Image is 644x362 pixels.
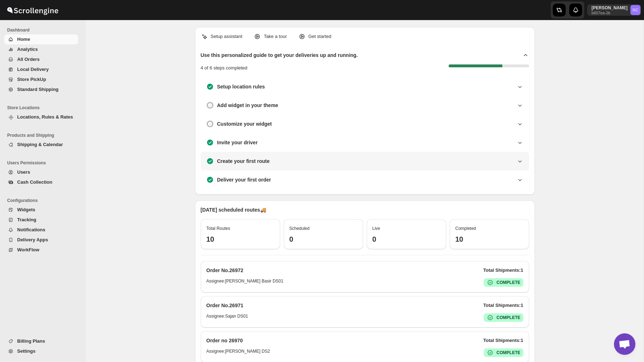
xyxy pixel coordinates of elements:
span: Users [17,169,30,175]
text: RC [633,8,638,12]
span: Users Permissions [7,160,81,166]
h3: Customize your widget [217,120,272,127]
span: Store Locations [7,105,81,111]
span: Cash Collection [17,179,52,185]
h6: Assignee: Sajan DS01 [206,313,248,322]
h2: Order no 26970 [206,337,243,344]
button: Widgets [4,205,78,215]
span: Local Delivery [17,67,49,72]
button: Cash Collection [4,177,78,187]
button: Billing Plans [4,336,78,346]
span: Total Routes [206,226,230,231]
p: 4 of 6 steps completed [201,64,248,72]
span: Configurations [7,198,81,203]
button: All Orders [4,54,78,64]
h3: 10 [206,235,274,243]
button: User menu [587,4,641,16]
span: Live [372,226,380,231]
button: Tracking [4,215,78,225]
span: Notifications [17,227,45,232]
p: [PERSON_NAME] [591,5,628,11]
h2: Order No.26971 [206,302,244,309]
p: Take a tour [264,33,287,40]
h6: Assignee: [PERSON_NAME] DS2 [206,348,270,357]
span: Tracking [17,217,36,222]
h2: Order No.26972 [206,267,244,274]
p: Total Shipments: 1 [483,337,523,344]
h3: Deliver your first order [217,176,271,183]
span: Store PickUp [17,77,46,82]
h3: 0 [372,235,440,243]
button: Notifications [4,225,78,235]
img: ScrollEngine [6,1,59,19]
p: b607ea-2b [591,11,628,15]
span: WorkFlow [17,247,39,252]
button: Home [4,34,78,44]
span: Locations, Rules & Rates [17,114,73,120]
button: WorkFlow [4,245,78,255]
h3: 0 [289,235,357,243]
span: Standard Shipping [17,87,59,92]
span: Billing Plans [17,338,45,344]
button: Locations, Rules & Rates [4,112,78,122]
span: Shipping & Calendar [17,142,63,147]
span: Dashboard [7,27,81,33]
b: COMPLETE [497,350,521,355]
span: Scheduled [289,226,310,231]
span: Completed [455,226,476,231]
p: [DATE] scheduled routes 🚚 [201,206,529,213]
p: Get started [308,33,331,40]
span: Products and Shipping [7,132,81,138]
span: Analytics [17,47,38,52]
b: COMPLETE [497,280,521,285]
h3: Setup location rules [217,83,265,90]
span: Rahul Chopra [630,5,640,15]
a: Open chat [614,333,635,355]
span: Home [17,37,30,42]
h3: 10 [455,235,523,243]
span: Widgets [17,207,35,212]
h3: Add widget in your theme [217,102,278,109]
h2: Use this personalized guide to get your deliveries up and running. [201,52,358,59]
span: All Orders [17,57,40,62]
button: Shipping & Calendar [4,140,78,150]
p: Setup assistant [211,33,243,40]
h3: Create your first route [217,158,270,165]
h6: Assignee: [PERSON_NAME] Basir DS01 [206,278,283,287]
span: Settings [17,348,35,354]
button: Users [4,167,78,177]
button: Delivery Apps [4,235,78,245]
button: Settings [4,346,78,356]
span: Delivery Apps [17,237,48,242]
button: Analytics [4,44,78,54]
p: Total Shipments: 1 [483,302,523,309]
b: COMPLETE [497,315,521,320]
h3: Invite your driver [217,139,258,146]
p: Total Shipments: 1 [483,267,523,274]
